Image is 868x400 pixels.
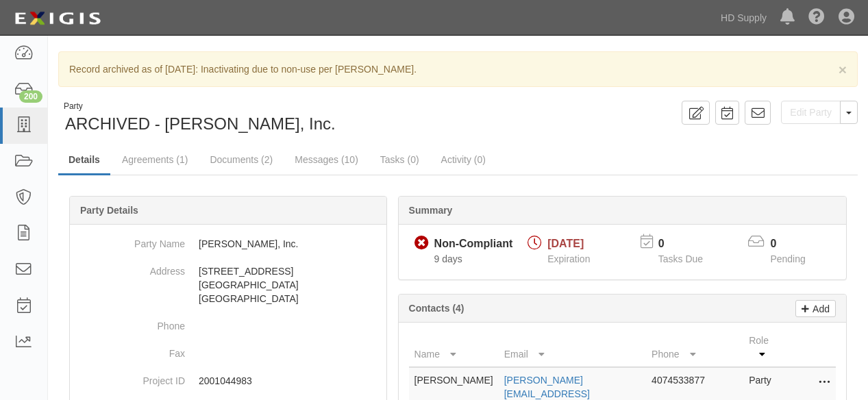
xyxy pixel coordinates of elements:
img: logo-5460c22ac91f19d4615b14bd174203de0afe785f0fc80cf4dbbc73dc1793850b.png [10,6,105,31]
div: 200 [19,90,42,103]
th: Email [499,328,646,367]
span: [DATE] [547,238,584,249]
th: Role [743,328,781,367]
span: × [839,62,847,77]
a: Tasks (0) [370,146,430,173]
dt: Address [75,258,185,278]
p: 0 [770,236,822,252]
p: Record archived as of [DATE]: Inactivating due to non-use per [PERSON_NAME]. [69,62,847,76]
th: Name [409,328,499,367]
span: Pending [770,253,805,264]
p: Add [809,301,830,316]
dd: [STREET_ADDRESS] [GEOGRAPHIC_DATA] [GEOGRAPHIC_DATA] [75,258,381,312]
span: ARCHIVED - [PERSON_NAME], Inc. [65,114,336,133]
b: Contacts (4) [409,303,464,314]
span: Since 09/01/2025 [434,253,462,264]
a: Documents (2) [199,146,283,173]
a: Messages (10) [284,146,369,173]
button: Close [839,62,847,77]
i: Non-Compliant [414,236,429,251]
div: Party [64,101,336,112]
b: Party Details [80,205,138,216]
dt: Fax [75,340,185,360]
a: HD Supply [714,4,773,32]
b: Summary [409,205,453,216]
a: Agreements (1) [112,146,198,173]
span: Expiration [547,253,590,264]
a: Edit Party [781,101,841,124]
a: Details [58,146,110,175]
i: Help Center - Complianz [808,10,825,26]
p: 0 [658,236,720,252]
dt: Project ID [75,367,185,388]
p: 2001044983 [199,374,381,388]
div: ARCHIVED - Spraggins, Inc. [58,101,448,136]
div: Non-Compliant [434,236,513,252]
dt: Party Name [75,230,185,251]
a: Add [795,300,836,317]
span: Tasks Due [658,253,703,264]
dt: Phone [75,312,185,333]
dd: [PERSON_NAME], Inc. [75,230,381,258]
a: Activity (0) [431,146,496,173]
th: Phone [646,328,743,367]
